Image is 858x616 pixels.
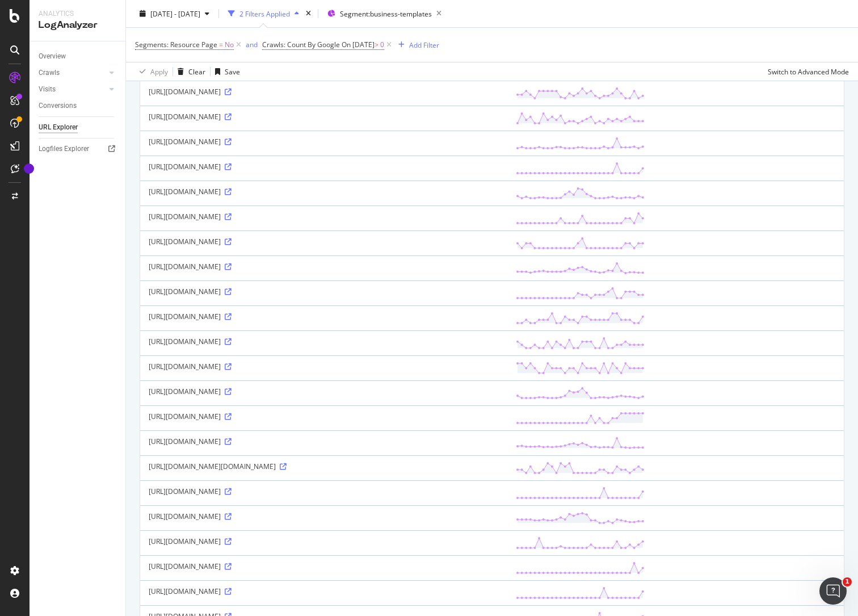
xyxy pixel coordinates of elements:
[819,577,847,605] iframe: Intercom live chat
[173,62,205,81] button: Clear
[39,121,78,133] div: URL Explorer
[149,561,499,571] div: [URL][DOMAIN_NAME]
[340,9,432,18] span: Segment: business-templates
[224,5,304,23] button: 2 Filters Applied
[149,312,499,321] div: [URL][DOMAIN_NAME]
[323,5,446,23] button: Segment:business-templates
[39,67,106,79] a: Crawls
[149,262,499,271] div: [URL][DOMAIN_NAME]
[149,462,499,471] div: [URL][DOMAIN_NAME][DOMAIN_NAME]
[380,37,384,53] span: 0
[39,51,66,62] div: Overview
[149,237,499,246] div: [URL][DOMAIN_NAME]
[342,40,375,49] span: On [DATE]
[39,83,106,95] a: Visits
[262,40,340,49] span: Crawls: Count By Google
[246,39,258,50] button: and
[409,40,439,49] div: Add Filter
[188,66,205,76] div: Clear
[394,38,439,52] button: Add Filter
[150,9,200,18] span: [DATE] - [DATE]
[149,337,499,346] div: [URL][DOMAIN_NAME]
[149,437,499,446] div: [URL][DOMAIN_NAME]
[149,87,499,97] div: [URL][DOMAIN_NAME]
[149,162,499,171] div: [URL][DOMAIN_NAME]
[135,5,214,23] button: [DATE] - [DATE]
[149,586,499,596] div: [URL][DOMAIN_NAME]
[149,487,499,496] div: [URL][DOMAIN_NAME]
[149,137,499,146] div: [URL][DOMAIN_NAME]
[39,19,116,32] div: LogAnalyzer
[150,66,168,76] div: Apply
[225,37,234,53] span: No
[763,62,849,81] button: Switch to Advanced Mode
[211,62,240,81] button: Save
[149,187,499,196] div: [URL][DOMAIN_NAME]
[239,9,290,18] div: 2 Filters Applied
[768,66,849,76] div: Switch to Advanced Mode
[39,100,77,112] div: Conversions
[39,121,117,133] a: URL Explorer
[149,387,499,396] div: [URL][DOMAIN_NAME]
[39,143,89,155] div: Logfiles Explorer
[39,100,117,112] a: Conversions
[135,62,168,81] button: Apply
[219,40,223,49] span: =
[304,8,313,19] div: times
[149,362,499,371] div: [URL][DOMAIN_NAME]
[375,40,378,49] span: >
[843,577,852,586] span: 1
[246,40,258,49] div: and
[149,212,499,221] div: [URL][DOMAIN_NAME]
[135,40,217,49] span: Segments: Resource Page
[24,164,34,174] div: Tooltip anchor
[39,9,116,19] div: Analytics
[39,83,56,95] div: Visits
[39,51,117,62] a: Overview
[149,287,499,296] div: [URL][DOMAIN_NAME]
[149,412,499,421] div: [URL][DOMAIN_NAME]
[149,512,499,521] div: [URL][DOMAIN_NAME]
[149,537,499,546] div: [URL][DOMAIN_NAME]
[149,112,499,121] div: [URL][DOMAIN_NAME]
[39,67,60,79] div: Crawls
[225,66,240,76] div: Save
[39,143,117,155] a: Logfiles Explorer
